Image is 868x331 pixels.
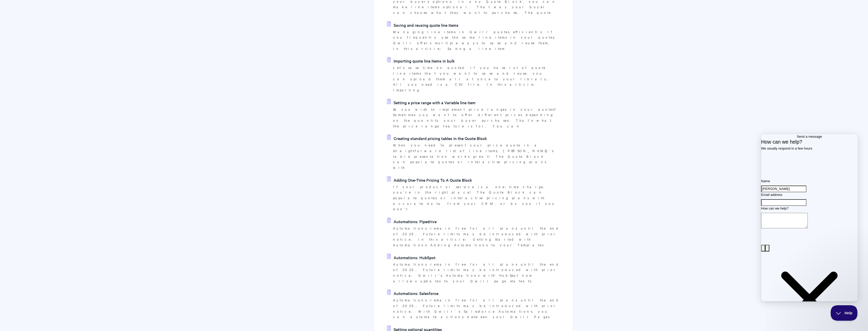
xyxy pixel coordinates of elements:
p: If your product or service is a one-time charge, you're in the right place! The Quote Block can p... [393,184,560,212]
a: Importing quote line items in bulk [387,57,455,65]
p: Automations remain free for all plans until the end of 2025. Future limits may be introduced with... [393,262,560,284]
a: Automations: Pipedrive [387,217,437,225]
a: Saving and reusing quote line items [387,21,458,29]
p: Automations remain free for all plans until the end of 2025. Future limits may be introduced with... [393,225,560,248]
p: Managing line items in Qwilr quotes efficiently If you frequently use the same line items in your... [393,29,560,51]
p: Do you wish to implement price ranges in your quotes? Sometimes you want to offer different price... [393,107,560,129]
a: Creating standard pricing tables in the Quote Block [387,134,487,142]
a: Automations: Salesforce [387,289,438,297]
a: Adding One-Time Pricing To A Quote Block [387,176,472,184]
p: Let's save time on quotes! If you have lot of quote line items that you want to save and reuse, y... [393,65,560,93]
iframe: Help Scout Beacon - Live Chat, Contact Form, and Knowledge Base [761,134,858,301]
iframe: Help Scout Beacon - Close [831,305,858,321]
a: Setting a price range with a Variable line item [387,99,475,106]
p: When you need to present your price quote in a straightforward list of line items, [PERSON_NAME]'... [393,142,560,170]
a: Automations: HubSpot [387,254,436,261]
p: Automations remain free for all plans until the end of 2025. Future limits may be introduced with... [393,297,560,320]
